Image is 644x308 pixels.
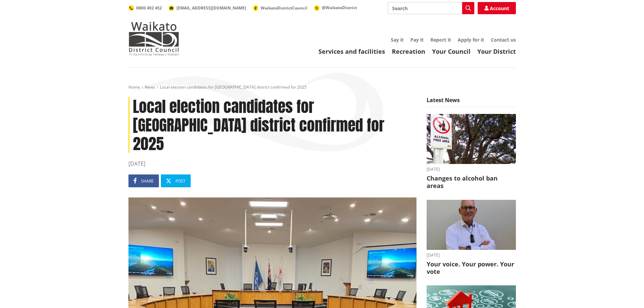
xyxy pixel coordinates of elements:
[427,200,516,276] a: [DATE] Your voice. Your power. Your vote
[128,84,140,90] a: Home
[169,5,246,11] a: [EMAIL_ADDRESS][DOMAIN_NAME]
[478,2,516,14] a: Account
[141,178,154,184] span: Share
[128,97,416,153] h1: Local election candidates for [GEOGRAPHIC_DATA] district confirmed for 2025
[253,5,307,11] a: WaikatoDistrictCouncil
[136,5,162,11] span: 0800 492 452
[427,167,516,171] time: [DATE]
[128,174,159,187] a: Share
[477,47,516,55] a: Your District
[410,37,424,43] a: Pay it
[128,85,516,90] nav: breadcrumb
[175,178,186,184] span: Post
[261,5,307,11] span: WaikatoDistrictCouncil
[160,84,307,90] span: Local election candidates for [GEOGRAPHIC_DATA] district confirmed for 2025
[128,22,179,55] img: Waikato District Council - Te Kaunihera aa Takiwaa o Waikato
[430,37,451,43] a: Report it
[427,114,516,164] img: Alcohol Control Bylaw adopted - August 2025 (2)
[128,5,162,11] a: 0800 492 452
[161,174,191,187] a: Post
[128,160,416,168] time: [DATE]
[388,2,474,14] input: Search input
[432,47,471,55] a: Your Council
[318,47,385,55] a: Services and facilities
[458,37,484,43] a: Apply for it
[427,114,516,190] a: [DATE] Changes to alcohol ban areas
[427,200,516,250] img: Craig Hobbs
[392,47,425,55] a: Recreation
[391,37,404,43] a: Say it
[322,5,357,10] span: @WaikatoDistrict
[491,37,516,43] a: Contact us
[427,261,516,275] h3: Your voice. Your power. Your vote
[145,84,155,90] a: News
[314,5,357,10] a: @WaikatoDistrict
[176,5,246,11] span: [EMAIL_ADDRESS][DOMAIN_NAME]
[427,97,516,107] h5: Latest News
[427,253,516,257] time: [DATE]
[427,175,516,189] h3: Changes to alcohol ban areas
